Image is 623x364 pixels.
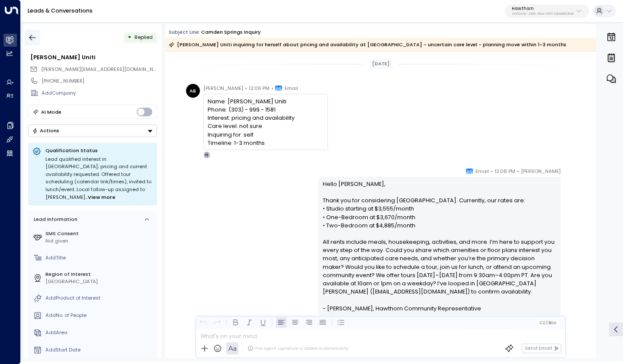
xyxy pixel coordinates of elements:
div: Inquiring for: self [208,131,323,139]
div: N [203,151,210,158]
div: Actions [32,128,59,134]
div: AddCompany [42,89,157,97]
label: Region of Interest [45,271,154,278]
div: The agent signature is added automatically [247,345,348,351]
div: Button group with a nested menu [28,125,157,137]
p: 33332e4c-23b5-45a2-9007-0d0a9f804fa6 [512,12,574,16]
span: 12:08 PM [495,167,515,176]
div: Timeline: 1-3 months [208,139,323,147]
span: Email [285,84,298,93]
button: Redo [212,317,222,328]
div: Interest: pricing and availability [208,114,323,122]
button: Undo [198,317,209,328]
div: AI Mode [41,108,61,116]
div: Care level: not sure [208,122,323,130]
span: • [517,167,519,176]
p: Hello [PERSON_NAME], Thank you for considering [GEOGRAPHIC_DATA]. Currently, our rates are: • Stu... [323,180,557,313]
div: Name: [PERSON_NAME] Uniti [208,97,323,105]
div: AddTitle [45,254,154,262]
div: AB [186,84,200,98]
div: Phone: (303) - 999 - 1581 [208,105,323,114]
button: Hawthorn33332e4c-23b5-45a2-9007-0d0a9f804fa6 [505,4,589,18]
div: • [128,31,132,44]
div: [PERSON_NAME] Uniti [30,53,157,61]
span: Replied [135,34,153,41]
img: 211_headshot.jpg [564,167,578,181]
div: AddProduct of Interest [45,294,154,302]
div: [GEOGRAPHIC_DATA] [45,278,154,285]
div: [DATE] [369,59,392,69]
span: | [546,320,548,325]
span: [PERSON_NAME] [521,167,561,176]
span: Subject Line: [169,29,200,35]
div: Lead qualified interest in [GEOGRAPHIC_DATA]; pricing and current availability requested. Offered... [45,156,153,201]
span: allison@getuniti.com [41,66,157,73]
span: [PERSON_NAME] [203,84,243,93]
span: • [271,84,273,93]
a: Leads & Conversations [28,7,93,14]
div: [PHONE_NUMBER] [42,77,157,85]
span: • [245,84,247,93]
button: Cc|Bcc [536,319,559,326]
span: Email [475,167,489,176]
div: [PERSON_NAME] Uniti inquiring for herself about pricing and availability at [GEOGRAPHIC_DATA] - u... [169,40,566,49]
span: • [491,167,493,176]
p: Hawthorn [512,6,574,11]
span: [PERSON_NAME][EMAIL_ADDRESS][DOMAIN_NAME] [41,66,165,73]
div: Not given [45,237,154,245]
span: Cc Bcc [540,320,556,325]
div: Lead Information [31,216,77,223]
div: AddArea [45,329,154,336]
p: Qualification Status [45,147,153,154]
span: 12:06 PM [249,84,270,93]
button: Actions [28,125,157,137]
div: AddStart Date [45,346,154,354]
div: AddNo. of People [45,312,154,319]
span: View more [88,194,116,201]
label: SMS Consent [45,230,154,237]
div: Camden Springs inquiry [201,29,261,36]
